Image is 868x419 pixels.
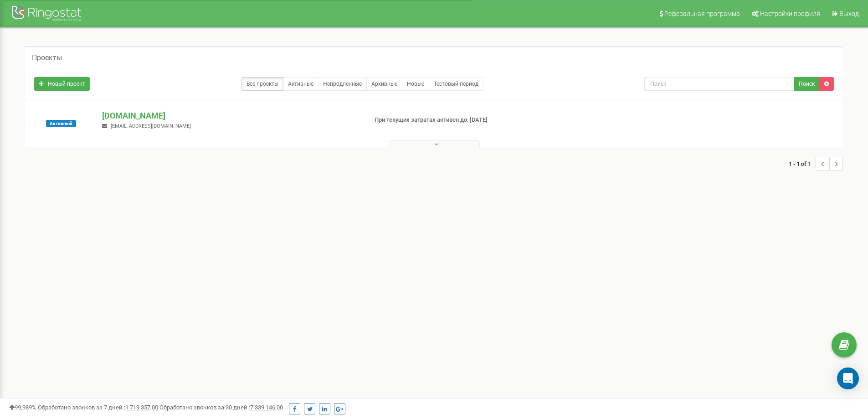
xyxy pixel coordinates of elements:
[46,120,76,127] span: Активный
[159,404,283,411] span: Обработано звонков за 30 дней :
[664,10,740,17] span: Реферальная программа
[839,10,859,17] span: Выход
[318,77,367,91] a: Непродленные
[760,10,820,17] span: Настройки профиля
[837,367,859,389] div: Open Intercom Messenger
[102,110,360,122] p: [DOMAIN_NAME]
[375,116,564,124] p: При текущих затратах активен до: [DATE]
[38,404,158,411] span: Обработано звонков за 7 дней :
[283,77,318,91] a: Активные
[644,77,794,91] input: Поиск
[125,404,158,411] u: 1 719 357,00
[366,77,402,91] a: Архивные
[32,54,62,62] h5: Проекты
[794,77,820,91] button: Поиск
[34,77,90,91] a: Новый проект
[241,77,283,91] a: Все проекты
[250,404,283,411] u: 7 339 146,00
[789,148,843,180] nav: ...
[402,77,429,91] a: Новые
[111,123,191,129] span: [EMAIL_ADDRESS][DOMAIN_NAME]
[9,404,36,411] span: 99,989%
[789,157,816,171] span: 1 - 1 of 1
[429,77,483,91] a: Тестовый период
